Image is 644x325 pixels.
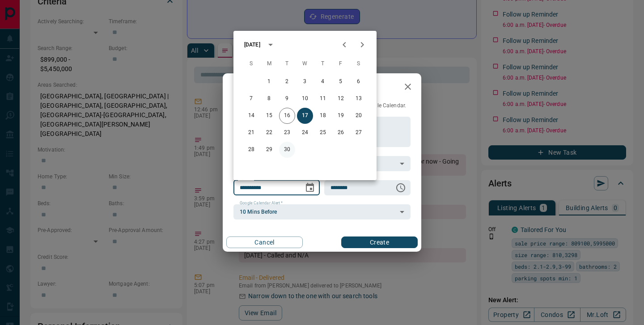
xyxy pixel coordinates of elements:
[233,204,411,219] div: 10 Mins Before
[341,236,418,248] button: Create
[333,74,349,90] button: 5
[244,41,260,49] div: [DATE]
[279,142,295,158] button: 30
[315,55,331,73] span: Thursday
[333,91,349,107] button: 12
[243,91,259,107] button: 7
[297,74,313,90] button: 3
[279,74,295,90] button: 2
[315,91,331,107] button: 11
[261,91,277,107] button: 8
[226,236,303,248] button: Cancel
[261,142,277,158] button: 29
[243,125,259,141] button: 21
[330,176,342,182] label: Time
[335,36,353,54] button: Previous month
[351,91,367,107] button: 13
[315,125,331,141] button: 25
[301,179,319,197] button: Choose date, selected date is Sep 17, 2025
[261,125,277,141] button: 22
[261,74,277,90] button: 1
[351,108,367,124] button: 20
[240,176,251,182] label: Date
[351,125,367,141] button: 27
[297,125,313,141] button: 24
[279,108,295,124] button: 16
[333,125,349,141] button: 26
[351,74,367,90] button: 6
[279,91,295,107] button: 9
[351,55,367,73] span: Saturday
[279,125,295,141] button: 23
[333,55,349,73] span: Friday
[279,55,295,73] span: Tuesday
[243,108,259,124] button: 14
[240,200,283,206] label: Google Calendar Alert
[333,108,349,124] button: 19
[315,74,331,90] button: 4
[392,179,410,197] button: Choose time, selected time is 6:00 AM
[315,108,331,124] button: 18
[263,37,278,52] button: calendar view is open, switch to year view
[297,91,313,107] button: 10
[243,142,259,158] button: 28
[297,55,313,73] span: Wednesday
[261,55,277,73] span: Monday
[261,108,277,124] button: 15
[223,73,284,102] h2: New Task
[297,108,313,124] button: 17
[243,55,259,73] span: Sunday
[353,36,371,54] button: Next month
